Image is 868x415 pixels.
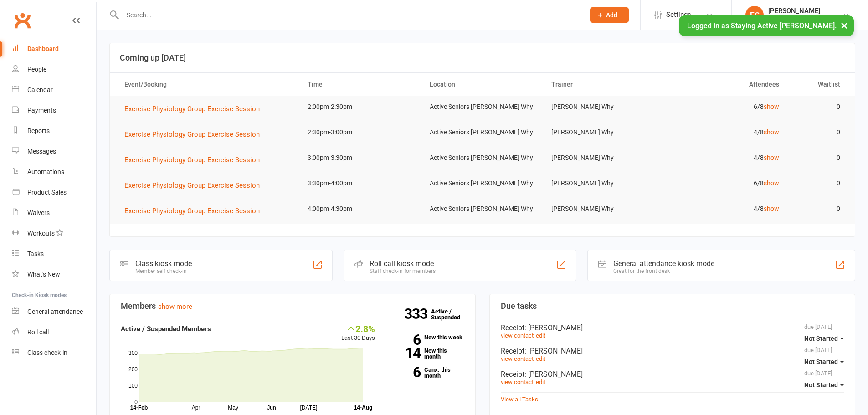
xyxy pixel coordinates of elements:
td: 6/8 [665,96,787,118]
input: Search... [120,9,578,21]
td: [PERSON_NAME] Why [543,173,665,194]
th: Location [421,73,544,96]
td: 2:00pm-2:30pm [299,96,421,118]
td: 3:30pm-4:00pm [299,173,421,194]
a: Tasks [12,244,96,264]
th: Trainer [543,73,665,96]
a: show [764,103,779,110]
div: Receipt [501,347,844,355]
td: Active Seniors [PERSON_NAME] Why [421,96,544,118]
div: Roll call kiosk mode [370,259,436,268]
button: × [836,15,853,35]
a: Clubworx [11,9,34,32]
a: Roll call [12,322,96,343]
h3: Members [121,302,464,311]
span: Exercise Physiology Group Exercise Session [124,181,260,190]
a: edit [536,332,545,339]
div: Automations [27,168,64,175]
div: Staff check-in for members [370,268,436,274]
button: Not Started [804,354,844,370]
div: Product Sales [27,189,67,196]
div: Dashboard [27,45,59,52]
a: Calendar [12,80,96,100]
a: Automations [12,162,96,182]
a: 14New this month [389,348,464,359]
td: [PERSON_NAME] Why [543,198,665,220]
h3: Coming up [DATE] [120,53,845,62]
a: show [764,205,779,212]
div: 2.8% [341,323,375,333]
td: 4/8 [665,122,787,143]
td: Active Seniors [PERSON_NAME] Why [421,122,544,143]
a: Reports [12,121,96,141]
div: Class check-in [27,349,67,356]
a: show more [158,302,192,311]
td: [PERSON_NAME] Why [543,96,665,118]
strong: 333 [404,307,431,321]
a: View all Tasks [501,396,538,403]
td: Active Seniors [PERSON_NAME] Why [421,147,544,169]
h3: Due tasks [501,302,844,311]
button: Exercise Physiology Group Exercise Session [124,180,266,191]
span: Exercise Physiology Group Exercise Session [124,207,260,215]
span: Exercise Physiology Group Exercise Session [124,130,260,138]
span: Not Started [804,381,838,389]
a: 333Active / Suspended [431,302,471,327]
div: Staying Active Dee Why [768,15,834,23]
div: General attendance [27,308,83,315]
div: Class kiosk mode [135,259,192,268]
div: Great for the front desk [613,268,714,274]
div: Receipt [501,370,844,379]
div: Roll call [27,328,49,336]
span: Not Started [804,358,838,365]
strong: 6 [389,365,421,379]
a: Payments [12,100,96,121]
th: Time [299,73,421,96]
span: : [PERSON_NAME] [524,323,583,332]
strong: 6 [389,333,421,347]
td: 4:00pm-4:30pm [299,198,421,220]
th: Event/Booking [116,73,299,96]
a: 6New this week [389,334,464,340]
td: 4/8 [665,147,787,169]
span: : [PERSON_NAME] [524,370,583,379]
div: General attendance kiosk mode [613,259,714,268]
a: Product Sales [12,182,96,203]
div: Member self check-in [135,268,192,274]
td: 0 [787,173,848,194]
div: Receipt [501,323,844,332]
td: [PERSON_NAME] Why [543,147,665,169]
td: 6/8 [665,173,787,194]
div: People [27,66,46,73]
button: Exercise Physiology Group Exercise Session [124,154,266,165]
span: : [PERSON_NAME] [524,347,583,355]
div: EC [745,6,764,24]
a: Workouts [12,223,96,244]
strong: 14 [389,346,421,360]
button: Exercise Physiology Group Exercise Session [124,129,266,140]
span: Settings [666,5,691,25]
a: Dashboard [12,39,96,59]
a: What's New [12,264,96,285]
button: Exercise Physiology Group Exercise Session [124,205,266,216]
span: Add [606,11,617,19]
button: Add [590,7,629,23]
td: [PERSON_NAME] Why [543,122,665,143]
a: Messages [12,141,96,162]
span: Exercise Physiology Group Exercise Session [124,105,260,113]
a: Class kiosk mode [12,343,96,363]
a: view contact [501,332,534,339]
td: Active Seniors [PERSON_NAME] Why [421,198,544,220]
td: Active Seniors [PERSON_NAME] Why [421,173,544,194]
span: Exercise Physiology Group Exercise Session [124,156,260,164]
a: People [12,59,96,80]
button: Not Started [804,377,844,393]
button: Not Started [804,330,844,347]
div: What's New [27,271,60,278]
td: 0 [787,198,848,220]
td: 0 [787,96,848,118]
span: Logged in as Staying Active [PERSON_NAME]. [687,21,837,30]
a: show [764,128,779,136]
td: 2:30pm-3:00pm [299,122,421,143]
a: show [764,154,779,161]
